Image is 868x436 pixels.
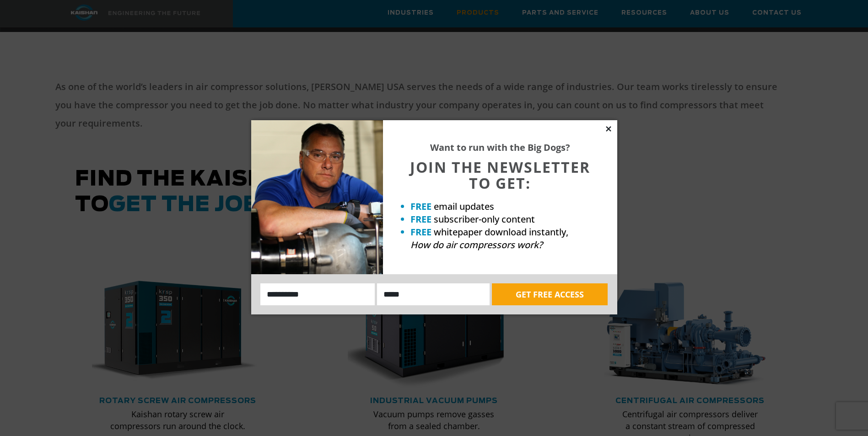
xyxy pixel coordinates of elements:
[260,283,375,305] input: Name:
[410,239,543,251] em: How do air compressors work?
[434,200,494,213] span: email updates
[410,213,431,225] strong: FREE
[377,283,490,305] input: Email
[604,125,613,133] button: Close
[410,200,431,213] strong: FREE
[434,213,535,225] span: subscriber-only content
[434,226,568,238] span: whitepaper download instantly,
[410,226,431,238] strong: FREE
[430,141,570,154] strong: Want to run with the Big Dogs?
[492,283,608,305] button: GET FREE ACCESS
[410,157,590,193] span: JOIN THE NEWSLETTER TO GET:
